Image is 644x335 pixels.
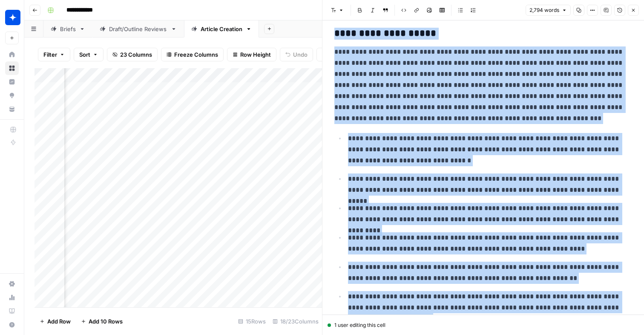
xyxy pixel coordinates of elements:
[5,102,19,116] a: Your Data
[269,315,322,328] div: 18/23 Columns
[201,25,242,33] div: Article Creation
[5,277,19,291] a: Settings
[529,6,559,14] span: 2,794 words
[47,317,71,326] span: Add Row
[235,315,269,328] div: 15 Rows
[5,75,19,89] a: Insights
[174,50,218,59] span: Freeze Columns
[92,20,184,38] a: Draft/Outline Reviews
[227,48,276,61] button: Row Height
[5,318,19,332] button: Help + Support
[526,5,571,16] button: 2,794 words
[5,89,19,102] a: Opportunities
[161,48,224,61] button: Freeze Columns
[43,20,92,38] a: Briefs
[109,25,167,33] div: Draft/Outline Reviews
[38,48,70,61] button: Filter
[60,25,76,33] div: Briefs
[34,315,76,328] button: Add Row
[5,61,19,75] a: Browse
[107,48,158,61] button: 23 Columns
[328,321,639,329] div: 1 user editing this cell
[5,291,19,304] a: Usage
[43,50,57,59] span: Filter
[5,48,19,61] a: Home
[74,48,103,61] button: Sort
[240,50,271,59] span: Row Height
[280,48,313,61] button: Undo
[5,10,20,25] img: Wiz Logo
[79,50,90,59] span: Sort
[293,50,308,59] span: Undo
[76,315,128,328] button: Add 10 Rows
[5,7,19,28] button: Workspace: Wiz
[5,304,19,318] a: Learning Hub
[184,20,259,38] a: Article Creation
[120,50,152,59] span: 23 Columns
[89,317,123,326] span: Add 10 Rows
